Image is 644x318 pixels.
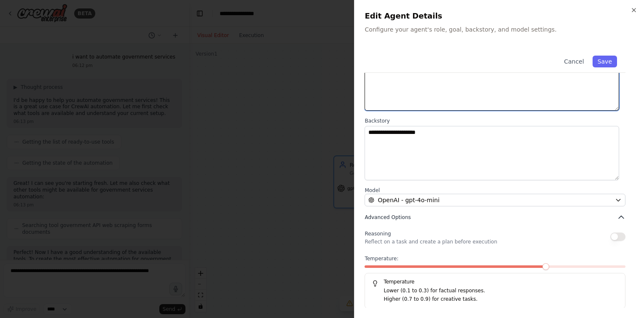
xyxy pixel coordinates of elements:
[593,56,617,67] button: Save
[365,231,391,237] span: Reasoning
[365,118,625,124] label: Backstory
[365,214,411,221] span: Advanced Options
[365,10,634,22] h2: Edit Agent Details
[365,238,497,245] p: Reflect on a task and create a plan before execution
[372,278,618,285] h5: Temperature
[365,187,625,194] label: Model
[378,196,439,204] span: OpenAI - gpt-4o-mini
[365,25,634,34] p: Configure your agent's role, goal, backstory, and model settings.
[559,56,589,67] button: Cancel
[384,287,618,295] p: Lower (0.1 to 0.3) for factual responses.
[365,213,625,222] button: Advanced Options
[384,295,618,304] p: Higher (0.7 to 0.9) for creative tasks.
[365,194,625,206] button: OpenAI - gpt-4o-mini
[365,255,398,262] span: Temperature:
